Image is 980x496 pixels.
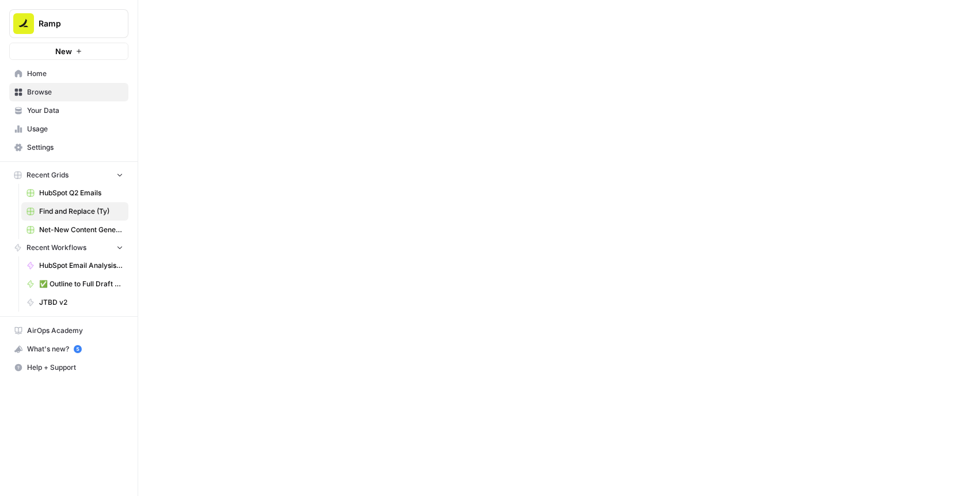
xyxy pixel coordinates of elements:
span: Your Data [27,105,123,116]
a: Home [9,65,128,83]
span: Help + Support [27,362,123,373]
a: Your Data [9,101,128,120]
a: HubSpot Email Analysis Segment [21,256,128,275]
a: Usage [9,120,128,138]
span: Net-New Content Generator - Grid Template [39,225,123,235]
span: JTBD v2 [39,297,123,308]
span: Find and Replace (Ty) [39,206,123,217]
a: HubSpot Q2 Emails [21,184,128,202]
span: Ramp [39,18,108,29]
span: Settings [27,142,123,153]
a: JTBD v2 [21,293,128,312]
span: Recent Workflows [26,243,86,253]
span: New [55,46,72,57]
button: Recent Grids [9,166,128,184]
text: 5 [76,346,79,352]
span: HubSpot Email Analysis Segment [39,260,123,271]
span: AirOps Academy [27,325,123,336]
a: 5 [74,345,82,353]
button: New [9,43,128,60]
span: Browse [27,87,123,97]
a: Settings [9,138,128,157]
button: What's new? 5 [9,340,128,358]
span: Usage [27,124,123,134]
span: Recent Grids [26,170,69,180]
a: Find and Replace (Ty) [21,202,128,221]
span: HubSpot Q2 Emails [39,188,123,198]
a: ✅ Outline to Full Draft - Updated 5/6 [21,275,128,293]
div: What's new? [10,340,128,358]
a: AirOps Academy [9,321,128,340]
img: Ramp Logo [13,13,34,34]
span: Home [27,69,123,79]
button: Workspace: Ramp [9,9,128,38]
a: Browse [9,83,128,101]
a: Net-New Content Generator - Grid Template [21,221,128,239]
span: ✅ Outline to Full Draft - Updated 5/6 [39,279,123,289]
button: Help + Support [9,358,128,377]
button: Recent Workflows [9,239,128,256]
